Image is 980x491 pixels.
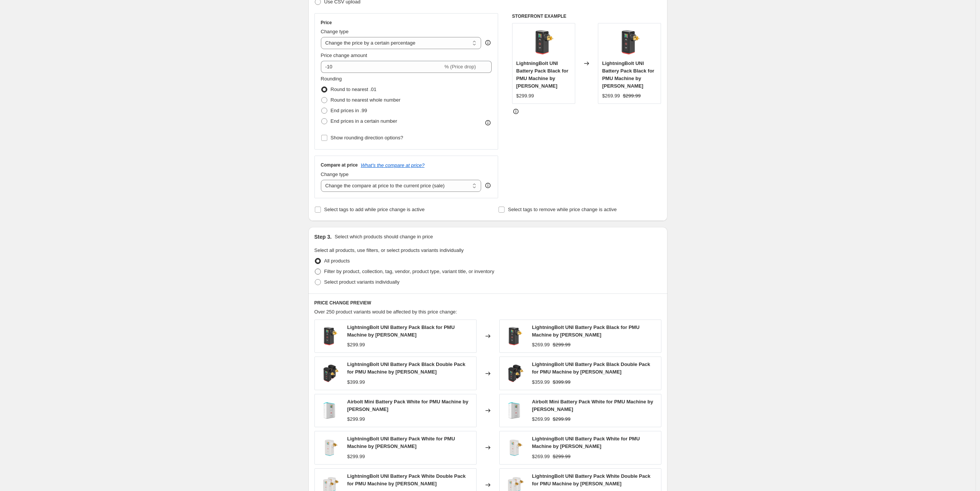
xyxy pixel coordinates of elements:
span: LightningBolt UNI Battery Pack White Double Pack for PMU Machine by [PERSON_NAME] [347,473,466,486]
span: % (Price drop) [444,64,476,69]
span: Airbolt Mini Battery Pack White for PMU Machine by [PERSON_NAME] [347,399,469,412]
span: LightningBolt UNI Battery Pack Black for PMU Machine by [PERSON_NAME] [602,60,654,89]
span: LightningBolt UNI Battery Pack Black Double Pack for PMU Machine by [PERSON_NAME] [347,361,466,375]
span: End prices in a certain number [331,118,397,124]
button: What's the compare at price? [361,162,425,168]
h6: STOREFRONT EXAMPLE [512,13,661,19]
input: -15 [321,61,443,73]
span: LightningBolt UNI Battery Pack White for PMU Machine by [PERSON_NAME] [347,436,455,449]
span: Select tags to remove while price change is active [508,207,617,212]
span: End prices in .99 [331,108,367,113]
img: fk-irons-airbolt-mini-battery-pack-for-pmu-tattoo-machine-white-angle_80x.webp [319,399,341,422]
div: help [484,182,492,189]
div: $269.99 [532,341,550,349]
span: Select product variants individually [324,279,399,285]
span: Round to nearest whole number [331,97,401,103]
span: LightningBolt UNI Battery Pack White for PMU Machine by [PERSON_NAME] [532,436,640,449]
span: LightningBolt UNI Battery Pack Black for PMU Machine by [PERSON_NAME] [532,324,640,338]
span: Show rounding direction options? [331,135,403,141]
p: Select which products should change in price [334,233,433,241]
span: Over 250 product variants would be affected by this price change: [314,309,457,315]
h3: Price [321,20,332,26]
strike: $399.99 [553,378,571,386]
div: $269.99 [532,415,550,423]
span: LightningBolt UNI Battery Pack Black for PMU Machine by [PERSON_NAME] [516,60,568,89]
img: fk-irons-lightningbolt-uni-battery-pack-for-pmu-tattoo-machine-white_80x.webp [503,436,526,459]
div: $299.99 [347,415,365,423]
div: $299.99 [347,341,365,349]
span: Round to nearest .01 [331,86,376,92]
img: fk-irons-lightningbolt-uni-battery-pack-for-pmu-tattoo-machine-white_80x.webp [319,436,341,459]
h2: Step 3. [314,233,332,241]
h6: PRICE CHANGE PREVIEW [314,300,661,306]
span: Change type [321,29,349,34]
strike: $299.99 [623,92,641,100]
div: help [484,39,492,46]
span: Rounding [321,76,342,82]
img: fk-irons-lightningbolt-uni-battery-pack-for-pmu-tattoo-machine-black-double-pack_80x.webp [503,362,526,385]
div: $269.99 [602,92,620,100]
img: fk-irons-lightningbolt-uni-battery-pack-for-pmu-tattoo-machine-black_80x.webp [503,325,526,347]
div: $399.99 [347,378,365,386]
span: Select tags to add while price change is active [324,207,425,212]
img: fk-irons-lightningbolt-uni-battery-pack-for-pmu-tattoo-machine-black-double-pack_80x.webp [319,362,341,385]
div: $359.99 [532,378,550,386]
span: Filter by product, collection, tag, vendor, product type, variant title, or inventory [324,269,494,274]
span: Airbolt Mini Battery Pack White for PMU Machine by [PERSON_NAME] [532,399,653,412]
div: $299.99 [516,92,534,100]
img: fk-irons-lightningbolt-uni-battery-pack-for-pmu-tattoo-machine-black_80x.webp [615,27,645,57]
h3: Compare at price [321,162,358,168]
strike: $299.99 [553,341,571,349]
span: LightningBolt UNI Battery Pack Black Double Pack for PMU Machine by [PERSON_NAME] [532,361,650,375]
div: $299.99 [347,453,365,460]
span: Select all products, use filters, or select products variants individually [314,247,464,253]
span: LightningBolt UNI Battery Pack White Double Pack for PMU Machine by [PERSON_NAME] [532,473,650,486]
strike: $299.99 [553,415,571,423]
div: $269.99 [532,453,550,460]
strike: $299.99 [553,453,571,460]
span: Price change amount [321,52,367,58]
span: LightningBolt UNI Battery Pack Black for PMU Machine by [PERSON_NAME] [347,324,455,338]
span: All products [324,258,350,264]
img: fk-irons-lightningbolt-uni-battery-pack-for-pmu-tattoo-machine-black_80x.webp [319,325,341,347]
img: fk-irons-lightningbolt-uni-battery-pack-for-pmu-tattoo-machine-black_80x.webp [528,27,559,57]
span: Change type [321,171,349,177]
img: fk-irons-airbolt-mini-battery-pack-for-pmu-tattoo-machine-white-angle_80x.webp [503,399,526,422]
